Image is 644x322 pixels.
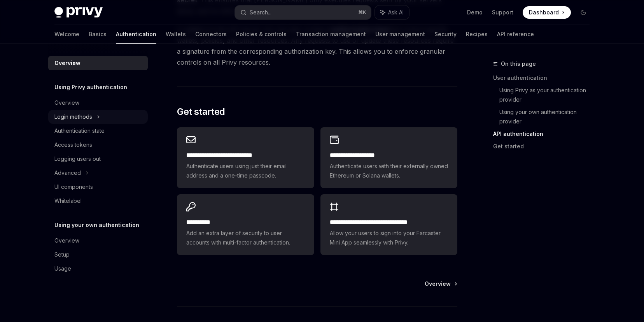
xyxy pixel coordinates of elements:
a: Recipes [466,25,488,44]
span: Overview [425,280,451,288]
div: Access tokens [54,140,92,150]
button: Ask AI [375,5,409,19]
a: Dashboard [523,6,571,19]
a: Usage [48,262,148,276]
div: Whitelabel [54,196,82,206]
a: Policies & controls [236,25,287,44]
div: Authentication state [54,126,105,135]
button: Toggle dark mode [577,6,590,19]
span: Allow your users to sign into your Farcaster Mini App seamlessly with Privy. [330,229,448,247]
span: ⌘ K [358,9,366,16]
a: Overview [425,280,457,288]
a: API reference [497,25,534,44]
div: Login methods [54,112,92,121]
a: Setup [48,248,148,262]
a: Authentication [116,25,156,44]
a: Welcome [54,25,79,44]
a: Overview [48,96,148,110]
span: On this page [501,59,536,69]
button: Search...⌘K [235,5,371,19]
a: Connectors [195,25,227,44]
a: Access tokens [48,138,148,152]
a: Overview [48,56,148,70]
h5: Using Privy authentication [54,83,127,92]
span: Add an extra layer of security to user accounts with multi-factor authentication. [186,229,304,247]
a: Basics [89,25,107,44]
span: Authenticate users using just their email address and a one-time passcode. [186,162,304,180]
a: Demo [467,9,483,16]
a: Get started [493,140,596,153]
a: **** **** **** ****Authenticate users with their externally owned Ethereum or Solana wallets. [320,127,457,188]
span: Authenticate users with their externally owned Ethereum or Solana wallets. [330,162,448,180]
div: Logging users out [54,154,101,164]
span: In addition to the API secret, you can also configure that control specific wallets, policies, an... [177,24,457,68]
h5: Using your own authentication [54,220,139,230]
a: Logging users out [48,152,148,166]
a: Transaction management [296,25,366,44]
a: User authentication [493,72,596,84]
img: dark logo [54,7,103,18]
a: Support [492,9,513,16]
div: Overview [54,236,79,245]
span: Ask AI [388,9,404,16]
div: Setup [54,250,70,259]
a: Whitelabel [48,194,148,208]
div: Overview [54,58,80,68]
a: Security [434,25,457,44]
a: Wallets [166,25,186,44]
span: Get started [177,106,225,118]
a: Overview [48,234,148,248]
div: Overview [54,98,79,107]
span: Dashboard [529,9,559,16]
div: UI components [54,182,93,192]
div: Search... [250,8,271,17]
a: Authentication state [48,124,148,138]
a: Using your own authentication provider [499,106,596,128]
div: Advanced [54,168,81,178]
div: Usage [54,264,71,273]
a: **** *****Add an extra layer of security to user accounts with multi-factor authentication. [177,194,314,255]
a: UI components [48,180,148,194]
a: API authentication [493,128,596,140]
a: User management [375,25,425,44]
a: Using Privy as your authentication provider [499,84,596,106]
